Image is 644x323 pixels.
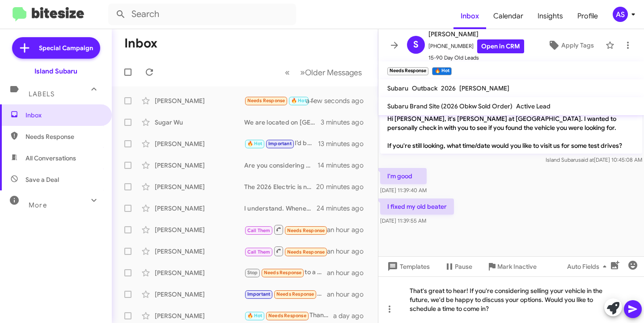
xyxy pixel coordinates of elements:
[244,289,327,299] div: Thx for reaching out/ follow-up, [PERSON_NAME]. I am no longer in the market for a new car.
[287,249,325,255] span: Needs Response
[380,217,426,224] span: [DATE] 11:39:55 AM
[540,37,601,53] button: Apply Tags
[387,102,513,110] span: Subaru Brand Site (2026 Obkw Sold Order)
[264,270,302,276] span: Needs Response
[459,84,509,92] span: [PERSON_NAME]
[247,270,258,276] span: Stop
[155,225,244,234] div: [PERSON_NAME]
[387,84,408,92] span: Subaru
[428,53,524,62] span: 15-90 Day Old Leads
[432,67,451,75] small: 🔥 Hot
[477,39,524,53] a: Open in CRM
[321,118,371,127] div: 3 minutes ago
[285,67,290,78] span: «
[530,3,570,29] a: Insights
[155,139,244,148] div: [PERSON_NAME]
[155,161,244,170] div: [PERSON_NAME]
[378,276,644,323] div: That's great to hear! If you're considering selling your vehicle in the future, we'd be happy to ...
[413,38,419,52] span: S
[380,187,427,194] span: [DATE] 11:39:40 AM
[25,111,102,120] span: Inbox
[247,228,271,233] span: Call Them
[287,228,325,233] span: Needs Response
[497,258,537,275] span: Mark Inactive
[479,258,544,275] button: Mark Inactive
[12,37,100,59] a: Special Campaign
[560,258,617,275] button: Auto Fields
[486,3,530,29] a: Calendar
[387,67,428,75] small: Needs Response
[155,182,244,191] div: [PERSON_NAME]
[605,7,634,22] button: AS
[29,201,47,209] span: More
[317,204,371,213] div: 24 minutes ago
[318,161,371,170] div: 14 minutes ago
[247,98,285,103] span: Needs Response
[516,102,551,110] span: Active Lead
[428,29,524,39] span: [PERSON_NAME]
[317,182,371,191] div: 20 minutes ago
[155,204,244,213] div: [PERSON_NAME]
[613,7,628,22] div: AS
[412,84,437,92] span: Outback
[155,311,244,320] div: [PERSON_NAME]
[441,84,456,92] span: 2026
[318,139,371,148] div: 13 minutes ago
[428,39,524,53] span: [PHONE_NUMBER]
[327,290,371,299] div: an hour ago
[244,118,321,127] div: We are located on [GEOGRAPHIC_DATA], [GEOGRAPHIC_DATA]! At [STREET_ADDRESS]. Would you like to sc...
[327,268,371,277] div: an hour ago
[268,141,292,146] span: Important
[25,175,59,184] span: Save a Deal
[25,132,102,141] span: Needs Response
[280,63,295,82] button: Previous
[247,249,271,255] span: Call Them
[34,67,77,76] div: Island Subaru
[124,36,157,51] h1: Inbox
[247,291,271,297] span: Important
[244,204,317,213] div: I understand. Whenever you're ready to discuss the Forester or have any questions, feel free to r...
[155,290,244,299] div: [PERSON_NAME]
[327,247,371,256] div: an hour ago
[455,258,472,275] span: Pause
[29,90,55,98] span: Labels
[453,3,486,29] a: Inbox
[25,154,76,163] span: All Conversations
[244,245,327,257] div: Inbound Call
[268,313,306,319] span: Needs Response
[108,4,296,25] input: Search
[244,182,317,191] div: The 2026 Electric is not in the showroom yet, but I can help you learn more about it and schedule...
[155,118,244,127] div: Sugar Wu
[570,3,605,29] a: Profile
[244,95,317,106] div: I fixed my old beater
[244,267,327,278] div: to a bunch of ur representatives
[247,313,263,319] span: 🔥 Hot
[244,161,318,170] div: Are you considering selling your vehicle? We can offer a great value for it. When would be most c...
[244,224,327,235] div: Inbound Call
[380,168,427,184] p: I'm good
[295,63,367,82] button: Next
[561,37,594,53] span: Apply Tags
[155,268,244,277] div: [PERSON_NAME]
[327,225,371,234] div: an hour ago
[546,156,642,163] span: Island Subaru [DATE] 10:45:08 AM
[39,43,93,52] span: Special Campaign
[247,141,263,146] span: 🔥 Hot
[317,96,371,105] div: a few seconds ago
[333,311,371,320] div: a day ago
[386,258,430,275] span: Templates
[276,291,314,297] span: Needs Response
[244,310,333,321] div: Thank you that could work
[380,198,454,215] p: I fixed my old beater
[244,138,318,149] div: I’d be happy to discuss your lease options! Would you like to set up an appointment for that?
[437,258,479,275] button: Pause
[380,111,642,154] p: Hi [PERSON_NAME], it's [PERSON_NAME] at [GEOGRAPHIC_DATA]. I wanted to personally check in with y...
[578,156,594,163] span: said at
[300,67,305,78] span: »
[378,258,437,275] button: Templates
[291,98,306,103] span: 🔥 Hot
